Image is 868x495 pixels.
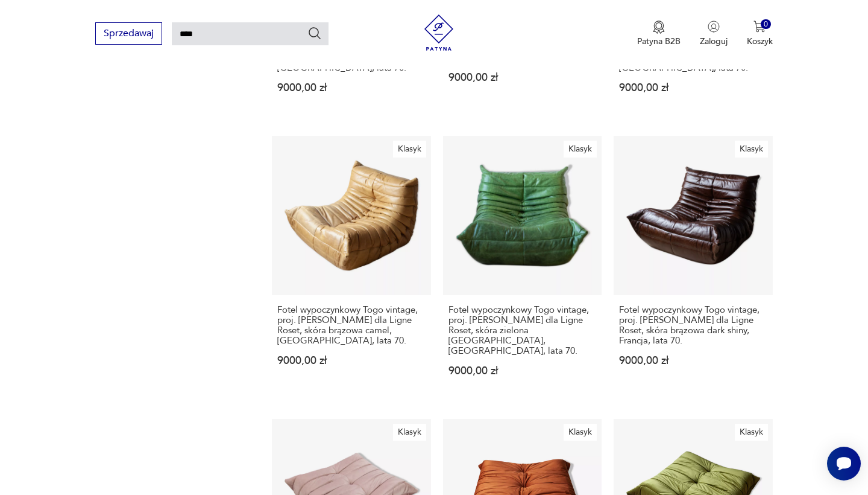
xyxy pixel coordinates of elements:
h3: Fotel wypoczynkowy Togo vintage, proj. [PERSON_NAME] dla Ligne Roset, skóra brązowa tobacco, [GEO... [619,32,767,73]
img: Ikona koszyka [753,21,766,33]
h3: Fotel wypoczynkowy Togo vintage, proj. [PERSON_NAME] dla Ligne Roset, skóra brązowa dark shiny, F... [619,305,767,346]
a: KlasykFotel wypoczynkowy Togo vintage, proj. M. Ducaroy dla Ligne Roset, skóra brązowa camel, Fra... [272,136,430,399]
p: 9000,00 zł [448,366,596,376]
div: 0 [761,19,771,30]
p: 9000,00 zł [448,72,596,83]
p: 9000,00 zł [619,356,767,366]
button: 0Koszyk [747,21,773,47]
p: Patyna B2B [637,36,681,47]
img: Ikona medalu [653,21,665,34]
h3: Fotel wypoczynkowy Togo vintage, proj. [PERSON_NAME] dla Ligne Roset, skóra biała madras, [GEOGRA... [277,32,425,73]
p: Zaloguj [700,36,728,47]
p: 9000,00 zł [277,356,425,366]
button: Szukaj [307,26,322,40]
h3: Fotel wypoczynkowy Togo vintage, proj. [PERSON_NAME] dla Ligne Roset, skóra brązowa camel, [GEOGR... [277,305,425,346]
button: Patyna B2B [637,21,681,47]
a: KlasykFotel wypoczynkowy Togo vintage, proj. M. Ducaroy dla Ligne Roset, skóra brązowa dark shiny... [614,136,772,399]
a: Ikona medaluPatyna B2B [637,21,681,47]
a: KlasykFotel wypoczynkowy Togo vintage, proj. M. Ducaroy dla Ligne Roset, skóra zielona dubai, Fra... [443,136,602,399]
button: Sprzedawaj [95,22,162,45]
img: Patyna - sklep z meblami i dekoracjami vintage [421,14,457,51]
p: 9000,00 zł [277,83,425,93]
p: Koszyk [747,36,773,47]
p: 9000,00 zł [619,83,767,93]
h3: Fotel wypoczynkowy Togo vintage, proj. [PERSON_NAME] dla Ligne Roset, skóra zielona [GEOGRAPHIC_D... [448,305,596,356]
a: Sprzedawaj [95,30,162,39]
button: Zaloguj [700,21,728,47]
img: Ikonka użytkownika [708,21,720,33]
iframe: Smartsupp widget button [827,447,861,481]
